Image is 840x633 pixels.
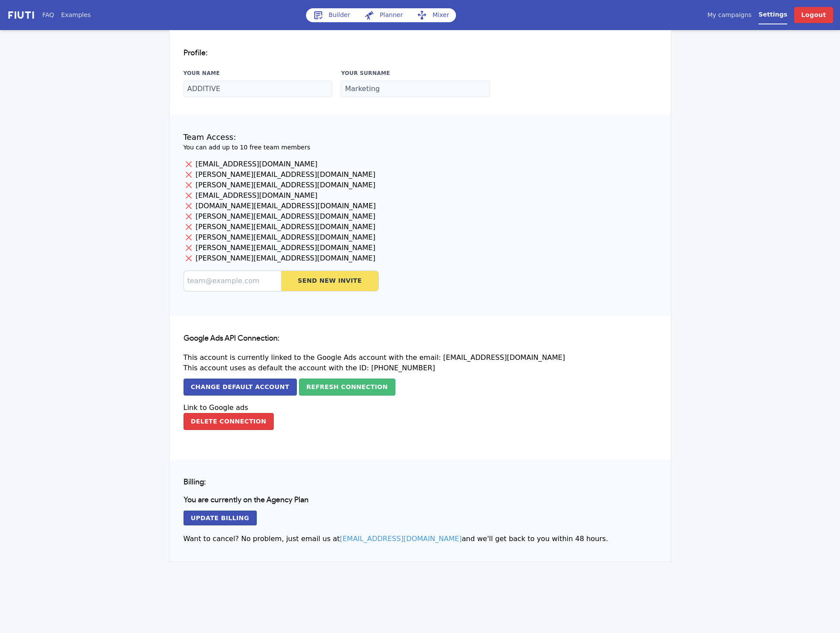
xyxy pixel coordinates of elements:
button: Change default account [184,379,297,396]
a: Planner [357,8,410,22]
p: Want to cancel? No problem, just email us at and we'll get back to you within 48 hours. [184,534,657,544]
h2: You can add up to 10 free team members [184,143,657,152]
a: [EMAIL_ADDRESS][DOMAIN_NAME] [340,535,462,543]
p: Link to Google ads [184,403,657,413]
a: Update Billing [184,511,257,525]
h1: You are currently on the Agency Plan [184,495,657,506]
p: [PERSON_NAME][EMAIL_ADDRESS][DOMAIN_NAME] [184,253,657,264]
a: My campaigns [707,10,752,20]
label: Your Surname [341,69,490,77]
p: [PERSON_NAME][EMAIL_ADDRESS][DOMAIN_NAME] [184,169,657,180]
p: [PERSON_NAME][EMAIL_ADDRESS][DOMAIN_NAME] [184,222,657,232]
p: [PERSON_NAME][EMAIL_ADDRESS][DOMAIN_NAME] [184,232,657,243]
p: [DOMAIN_NAME][EMAIL_ADDRESS][DOMAIN_NAME] [184,201,657,211]
input: team@example.com [184,271,281,291]
p: This account uses as default the account with the ID: [PHONE_NUMBER] [184,363,657,373]
a: Mixer [410,8,456,22]
p: [EMAIL_ADDRESS][DOMAIN_NAME] [184,190,657,201]
input: Name [184,81,333,97]
p: [PERSON_NAME][EMAIL_ADDRESS][DOMAIN_NAME] [184,180,657,190]
a: FAQ [42,10,54,20]
h1: Profile: [184,48,657,59]
p: [PERSON_NAME][EMAIL_ADDRESS][DOMAIN_NAME] [184,243,657,253]
img: f731f27.png [7,10,35,20]
a: Settings [758,10,787,24]
button: Refresh Connection [299,379,395,396]
p: [EMAIL_ADDRESS][DOMAIN_NAME] [184,159,657,169]
h1: Google Ads API Connection: [184,333,657,344]
button: Delete Connection [184,413,274,430]
p: This account is currently linked to the Google Ads account with the email: [EMAIL_ADDRESS][DOMAIN... [184,352,657,363]
label: Your Name [184,69,333,77]
a: Builder [306,8,357,22]
h1: Billing: [184,477,657,488]
button: Send New Invite [281,271,379,291]
a: Examples [61,10,91,20]
p: [PERSON_NAME][EMAIL_ADDRESS][DOMAIN_NAME] [184,211,657,222]
a: Logout [794,7,833,23]
input: Surname [341,81,490,97]
h1: Team Access: [184,132,657,143]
